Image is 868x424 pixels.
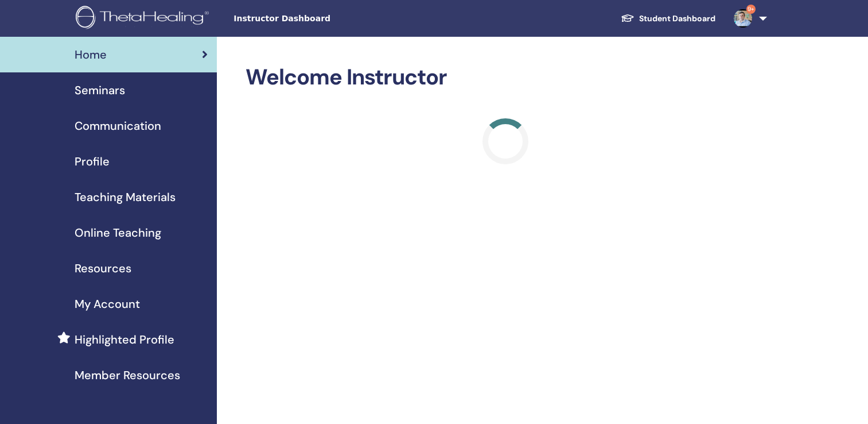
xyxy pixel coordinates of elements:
[75,153,110,170] span: Profile
[612,8,725,29] a: Student Dashboard
[75,367,180,384] span: Member Resources
[75,82,125,99] span: Seminars
[75,260,131,277] span: Resources
[75,331,174,348] span: Highlighted Profile
[734,9,752,28] img: default.jpg
[233,13,406,25] span: Instructor Dashboard
[75,46,107,63] span: Home
[75,224,161,241] span: Online Teaching
[75,295,140,313] span: My Account
[76,6,213,32] img: logo.png
[746,5,756,14] span: 9+
[246,64,765,91] h2: Welcome Instructor
[75,117,161,134] span: Communication
[621,13,635,23] img: graduation-cap-white.svg
[75,188,176,206] span: Teaching Materials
